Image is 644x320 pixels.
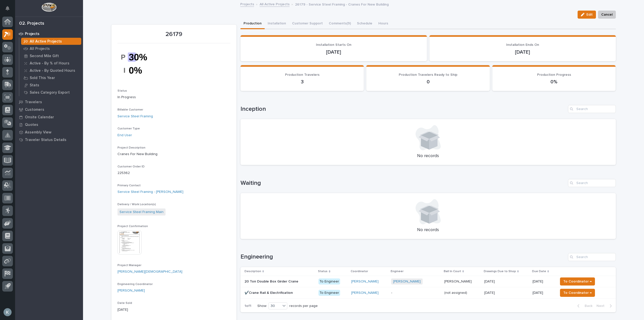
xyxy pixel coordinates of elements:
span: Delivery / Work Location(s) [117,203,156,206]
span: Back [582,304,592,308]
a: All Active Projects [260,1,290,7]
p: 225362 [117,170,230,176]
input: Search [568,179,616,187]
span: Date Sold [117,302,132,305]
p: 26179 [117,31,230,38]
a: Sales Category Export [19,89,83,96]
p: [DATE] [247,49,421,55]
h1: Waiting [240,180,566,187]
a: Projects [15,30,83,38]
button: Next [594,304,616,308]
button: Back [573,304,594,308]
p: Travelers [25,100,42,104]
p: Due Date [532,269,546,274]
p: All Projects [30,47,50,51]
a: [PERSON_NAME] [117,288,145,293]
button: Customer Support [289,19,326,29]
span: Engineering Coordinator [117,283,153,286]
p: [DATE] [533,291,554,295]
p: [DATE] [117,307,230,312]
p: records per page [289,304,318,308]
span: Installation Ends On [506,43,539,47]
a: Quotes [15,121,83,128]
button: To Coordinator → [560,277,595,286]
p: Traveler Status Details [25,138,66,142]
a: Sold This Year [19,74,83,81]
div: Notifications [6,6,13,14]
p: 0% [498,79,610,85]
span: To Coordinator → [563,278,592,285]
p: Sales Category Export [30,90,70,95]
p: (not assigned) [444,290,468,295]
p: [PERSON_NAME] [444,278,473,284]
p: 1 of 1 [240,300,255,312]
p: [DATE] [484,290,496,295]
tr: ✔️Crane Rail & Electrification✔️Crane Rail & Electrification To Engineer[PERSON_NAME] -(not assig... [240,287,616,298]
div: 30 [269,303,281,309]
p: Engineer [391,269,404,274]
span: Customer Type [117,127,140,130]
button: Comments (9) [326,19,354,29]
a: Active - By Quoted Hours [19,67,83,74]
span: Cancel [601,12,613,18]
a: Projects [240,1,254,7]
p: Quotes [25,123,38,127]
a: Travelers [15,98,83,106]
a: Traveler Status Details [15,136,83,144]
a: Service Steel Framing [117,114,153,119]
span: Production Progress [537,73,571,77]
a: All Projects [19,45,83,52]
button: Hours [375,19,391,29]
div: Search [568,105,616,113]
span: Project Manager [117,264,141,267]
p: Sold This Year [30,76,55,80]
span: Production Travelers [285,73,319,77]
img: Workspace Logo [42,3,56,12]
p: Drawings Due to Shop [484,269,516,274]
button: Edit [578,11,596,19]
p: Status [318,269,328,274]
a: [PERSON_NAME][DEMOGRAPHIC_DATA] [117,269,182,274]
button: Installation [265,19,289,29]
span: Project Description [117,146,145,149]
p: Second Mile Gift [30,54,59,58]
h1: Inception [240,105,566,113]
a: [PERSON_NAME] [393,279,421,284]
button: Notifications [2,3,13,14]
input: Search [568,253,616,261]
p: In Progress [117,95,230,100]
p: Active - By % of Hours [30,61,69,66]
p: Cranes For New Building [117,152,230,157]
span: Next [596,304,608,308]
span: Production Travelers Ready to Ship [399,73,457,77]
p: Active - By Quoted Hours [30,68,75,73]
p: [DATE] [484,278,496,284]
p: [DATE] [435,49,610,55]
p: No records [247,153,610,159]
p: - [391,291,440,295]
span: Installation Starts On [316,43,351,47]
a: [PERSON_NAME] [351,279,379,284]
p: No records [247,227,610,233]
button: Production [240,19,265,29]
a: Service Steel Framing Main [119,209,164,215]
tr: 20 Ton Double Box Girder Crane20 Ton Double Box Girder Crane To Engineer[PERSON_NAME] [PERSON_NAM... [240,276,616,287]
a: Onsite Calendar [15,113,83,121]
span: Status [117,89,127,92]
a: All Active Projects [19,38,83,45]
p: Coordinator [351,269,368,274]
p: All Active Projects [30,39,62,44]
p: Assembly View [25,130,51,135]
a: Stats [19,82,83,89]
p: Show [257,304,266,308]
p: Projects [25,32,39,36]
p: [DATE] [533,279,554,284]
button: users-avatar [2,307,13,317]
span: To Coordinator → [563,290,592,296]
a: Service Steel Framing - [PERSON_NAME] [117,189,183,195]
a: End User [117,133,132,138]
p: 20 Ton Double Box Girder Crane [245,278,299,284]
div: To Engineer [318,278,340,285]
